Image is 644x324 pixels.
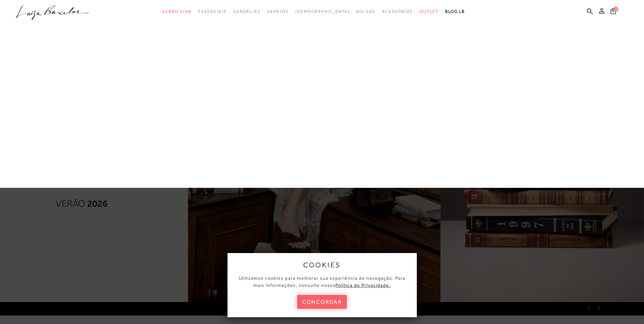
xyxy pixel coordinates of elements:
span: cookies [303,261,341,269]
span: [DEMOGRAPHIC_DATA] [295,9,350,14]
a: categoryNavScreenReaderText [233,5,260,18]
a: Política de Privacidade. [335,282,391,288]
a: categoryNavScreenReaderText [198,5,226,18]
span: 0 [614,7,618,11]
a: categoryNavScreenReaderText [267,5,288,18]
button: 0 [609,7,618,17]
span: Acessórios [382,9,413,14]
a: BLOG LB [445,5,465,18]
button: concordar [297,295,347,309]
a: categoryNavScreenReaderText [420,5,438,18]
span: Sandálias [233,9,260,14]
span: Verão Viva [162,9,191,14]
span: BLOG LB [445,9,465,14]
span: Utilizamos cookies para melhorar sua experiência de navegação. Para mais informações, consulte nossa [239,275,405,288]
span: Bolsas [356,9,375,14]
a: noSubCategoriesText [295,5,350,18]
a: categoryNavScreenReaderText [382,5,413,18]
span: Essenciais [198,9,226,14]
span: Outlet [420,9,438,14]
a: categoryNavScreenReaderText [162,5,191,18]
a: categoryNavScreenReaderText [356,5,375,18]
span: Sapatos [267,9,288,14]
